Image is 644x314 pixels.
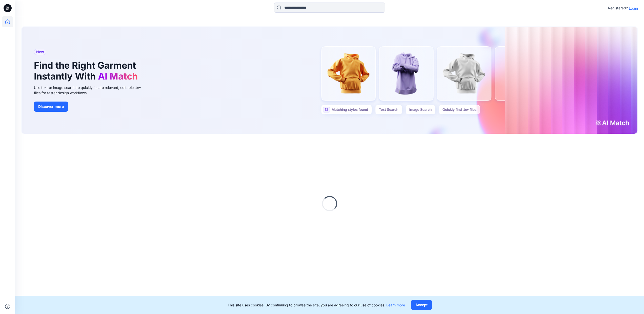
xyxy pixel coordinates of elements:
[98,71,138,82] span: AI Match
[629,6,638,11] p: Login
[34,102,68,112] button: Discover more
[386,303,405,307] a: Learn more
[608,5,628,11] p: Registered?
[228,302,405,308] p: This site uses cookies. By continuing to browse the site, you are agreeing to our use of cookies.
[34,60,140,82] h1: Find the Right Garment Instantly With
[36,49,44,55] span: New
[411,300,432,310] button: Accept
[34,85,148,95] div: Use text or image search to quickly locate relevant, editable .bw files for faster design workflows.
